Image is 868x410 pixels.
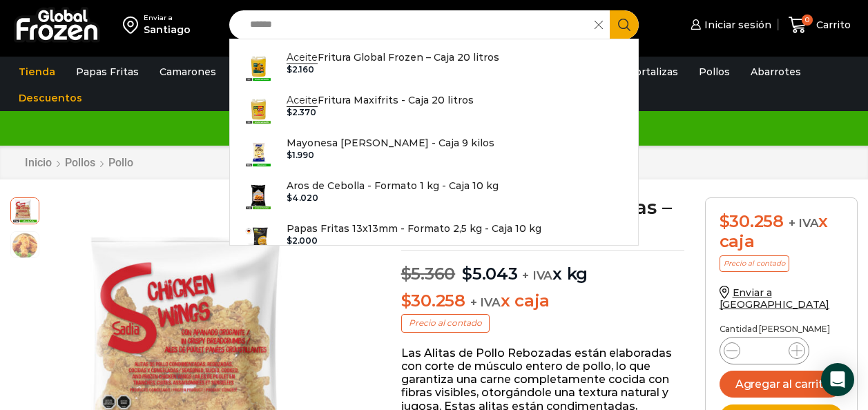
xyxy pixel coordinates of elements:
[287,92,474,108] p: Fritura Maxifrits - Caja 20 litros
[522,269,552,282] span: + IVA
[12,85,89,111] a: Descuentos
[401,264,412,284] span: $
[287,64,314,75] bdi: 2.160
[720,211,730,231] span: $
[230,132,639,175] a: Mayonesa [PERSON_NAME] - Caja 9 kilos $1.990
[12,59,62,85] a: Tienda
[24,156,134,169] nav: Breadcrumb
[470,295,501,309] span: + IVA
[108,156,134,169] a: Pollo
[287,193,292,203] span: $
[401,250,684,284] p: x kg
[230,46,639,89] a: AceiteFritura Global Frozen – Caja 20 litros $2.160
[287,235,318,246] bdi: 2.000
[401,314,490,332] p: Precio al contado
[230,217,639,260] a: Papas Fritas 13x13mm - Formato 2,5 kg - Caja 10 kg $2.000
[401,291,684,311] p: x caja
[462,264,518,284] bdi: 5.043
[720,212,843,252] div: x caja
[287,107,316,117] bdi: 2.370
[720,255,789,272] p: Precio al contado
[785,9,854,41] a: 0 Carrito
[287,64,292,75] span: $
[620,59,685,85] a: Hortalizas
[462,264,472,284] span: $
[69,59,146,85] a: Papas Fritas
[287,107,292,117] span: $
[287,135,494,150] p: Mayonesa [PERSON_NAME] - Caja 9 kilos
[230,89,639,132] a: AceiteFritura Maxifrits - Caja 20 litros $2.370
[287,150,314,160] bdi: 1.990
[144,23,191,37] div: Santiago
[692,59,737,85] a: Pollos
[287,178,499,193] p: Aros de Cebolla - Formato 1 kg - Caja 10 kg
[123,13,144,37] img: address-field-icon.svg
[144,13,191,23] div: Enviar a
[287,51,318,64] strong: Aceite
[401,291,412,311] span: $
[751,341,778,360] input: Product quantity
[720,286,830,311] a: Enviar a [GEOGRAPHIC_DATA]
[287,221,541,236] p: Papas Fritas 13x13mm - Formato 2,5 kg - Caja 10 kg
[802,14,813,26] span: 0
[720,324,843,334] p: Cantidad [PERSON_NAME]
[24,156,52,169] a: Inicio
[401,291,465,311] bdi: 30.258
[64,156,96,169] a: Pollos
[720,371,843,398] button: Agregar al carrito
[610,10,639,39] button: Search button
[720,211,784,231] bdi: 30.258
[813,18,851,32] span: Carrito
[744,59,808,85] a: Abarrotes
[701,18,771,32] span: Iniciar sesión
[230,175,639,217] a: Aros de Cebolla - Formato 1 kg - Caja 10 kg $4.020
[687,11,771,39] a: Iniciar sesión
[287,150,292,160] span: $
[287,235,292,246] span: $
[287,50,499,65] p: Fritura Global Frozen – Caja 20 litros
[153,59,223,85] a: Camarones
[789,216,819,230] span: + IVA
[11,232,39,260] span: alitas-de-pollo
[287,94,318,107] strong: Aceite
[401,264,456,284] bdi: 5.360
[821,363,854,396] div: Open Intercom Messenger
[11,196,39,224] span: alitas-pollo
[287,193,318,203] bdi: 4.020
